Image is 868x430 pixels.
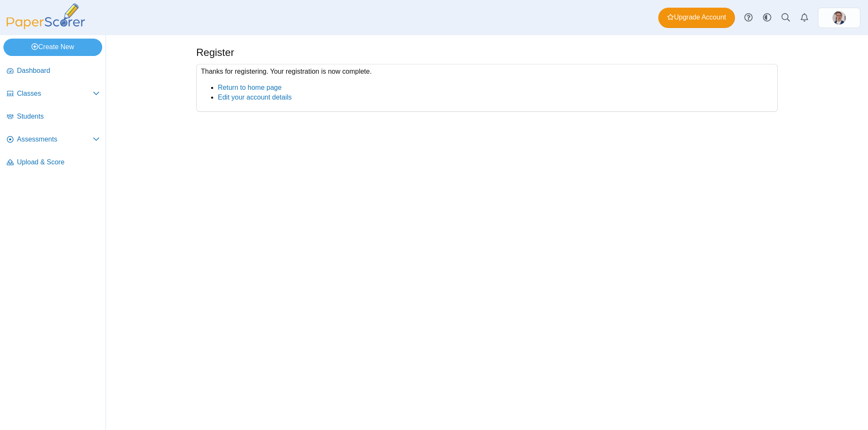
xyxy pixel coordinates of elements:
[3,3,88,29] img: PaperScorer
[17,158,100,167] span: Upload & Score
[3,23,88,31] a: PaperScorer
[3,107,103,127] a: Students
[658,8,735,28] a: Upgrade Account
[17,112,100,121] span: Students
[3,61,103,81] a: Dashboard
[3,39,102,55] a: Create New
[196,45,234,60] h1: Register
[818,8,860,28] a: ps.83MZZBBVkua5d9uI
[795,8,814,27] a: Alerts
[3,84,103,104] a: Classes
[17,135,93,144] span: Assessments
[3,153,103,173] a: Upload & Score
[3,130,103,150] a: Assessments
[667,13,726,22] span: Upgrade Account
[832,11,846,25] img: ps.83MZZBBVkua5d9uI
[218,84,281,91] a: Return to home page
[17,66,100,75] span: Dashboard
[832,11,846,25] span: Javier Burguete
[196,64,778,112] div: Thanks for registering. Your registration is now complete.
[218,94,292,101] a: Edit your account details
[17,89,93,98] span: Classes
